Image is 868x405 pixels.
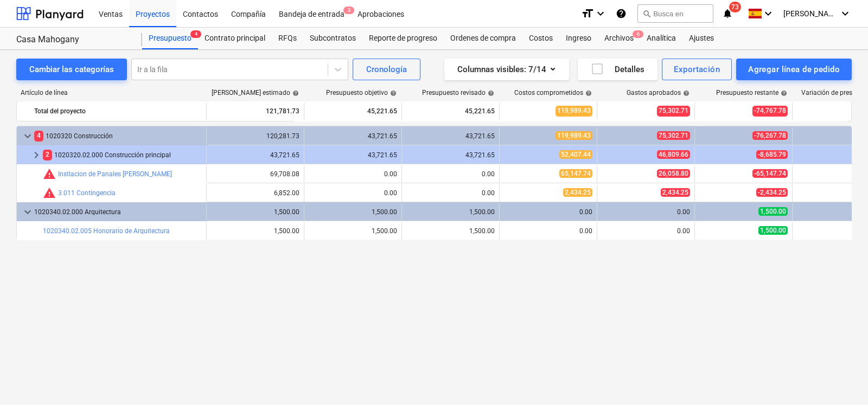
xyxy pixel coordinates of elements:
[343,7,354,14] span: 3
[640,28,682,49] a: Analítica
[563,188,592,197] span: 2,434.25
[556,106,592,116] span: 119,989.43
[211,227,299,235] div: 1,500.00
[21,205,34,218] span: keyboard_arrow_down
[353,59,420,80] button: Cronología
[43,187,56,200] span: Los costos asociados exceden el presupuesto revisado
[559,28,598,49] a: Ingreso
[211,208,299,216] div: 1,500.00
[212,89,299,97] div: [PERSON_NAME] estimado
[142,28,198,49] a: Presupuesto4
[43,227,170,235] a: 1020340.02.005 Honorario de Arquitectura
[559,169,592,178] span: 65,147.74
[556,131,592,140] span: 119,989.43
[504,227,592,235] div: 0.00
[486,90,494,97] span: help
[58,189,116,197] a: 3.011 Contingencia
[309,208,397,216] div: 1,500.00
[406,208,495,216] div: 1,500.00
[43,146,202,164] div: 1020320.02.000 Construcción principal
[190,30,201,38] span: 4
[814,353,868,405] iframe: Chat Widget
[748,62,840,76] div: Agregar línea de pedido
[722,7,733,20] i: notifications
[290,90,299,97] span: help
[657,106,690,116] span: 75,302.71
[211,189,299,197] div: 6,852.00
[43,168,56,181] span: Los costos asociados exceden el presupuesto revisado
[16,59,127,80] button: Cambiar las categorías
[762,7,775,20] i: keyboard_arrow_down
[326,89,397,97] div: Presupuesto objetivo
[362,28,444,49] a: Reporte de progreso
[729,2,741,12] span: 73
[627,89,690,97] div: Gastos aprobados
[16,34,129,46] div: Casa Mahogany
[34,203,202,221] div: 1020340.02.000 Arquitectura
[309,189,397,197] div: 0.00
[406,170,495,178] div: 0.00
[309,151,397,159] div: 43,721.65
[662,59,732,80] button: Exportación
[309,170,397,178] div: 0.00
[814,353,868,405] div: Widget de chat
[16,89,206,97] div: Artículo de línea
[43,150,52,160] span: 2
[211,170,299,178] div: 69,708.08
[657,150,690,159] span: 46,809.66
[444,28,522,49] a: Ordenes de compra
[309,132,397,140] div: 43,721.65
[559,150,592,159] span: 52,407.44
[758,207,788,216] span: 1,500.00
[716,89,787,97] div: Presupuesto restante
[406,102,495,120] div: 45,221.65
[736,59,852,80] button: Agregar línea de pedido
[578,59,658,80] button: Detalles
[309,227,397,235] div: 1,500.00
[661,188,690,197] span: 2,434.25
[602,227,690,235] div: 0.00
[674,62,720,76] div: Exportación
[752,106,788,116] span: -74,767.78
[681,90,690,97] span: help
[522,28,559,49] a: Costos
[309,102,397,120] div: 45,221.65
[211,132,299,140] div: 120,281.73
[34,131,43,141] span: 4
[142,28,198,49] div: Presupuesto
[34,127,202,145] div: 1020320 Construcción
[642,9,651,18] span: search
[594,7,607,20] i: keyboard_arrow_down
[457,62,556,76] div: Columnas visibles : 7/14
[682,28,720,49] a: Ajustes
[21,130,34,143] span: keyboard_arrow_down
[406,227,495,235] div: 1,500.00
[581,7,594,20] i: format_size
[34,102,202,120] div: Total del proyecto
[504,208,592,216] div: 0.00
[303,28,362,49] a: Subcontratos
[583,90,592,97] span: help
[778,90,787,97] span: help
[752,131,788,140] span: -76,267.78
[758,226,788,235] span: 1,500.00
[637,4,713,23] button: Busca en
[598,28,640,49] div: Archivos
[633,30,643,38] span: 6
[366,62,407,76] div: Cronología
[756,150,788,159] span: -8,685.79
[58,170,172,178] a: Instlacion de Panales [PERSON_NAME]
[839,7,852,20] i: keyboard_arrow_down
[783,9,838,18] span: [PERSON_NAME]
[598,28,640,49] a: Archivos6
[602,208,690,216] div: 0.00
[272,28,303,49] a: RFQs
[752,169,788,178] span: -65,147.74
[198,28,272,49] a: Contrato principal
[406,132,495,140] div: 43,721.65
